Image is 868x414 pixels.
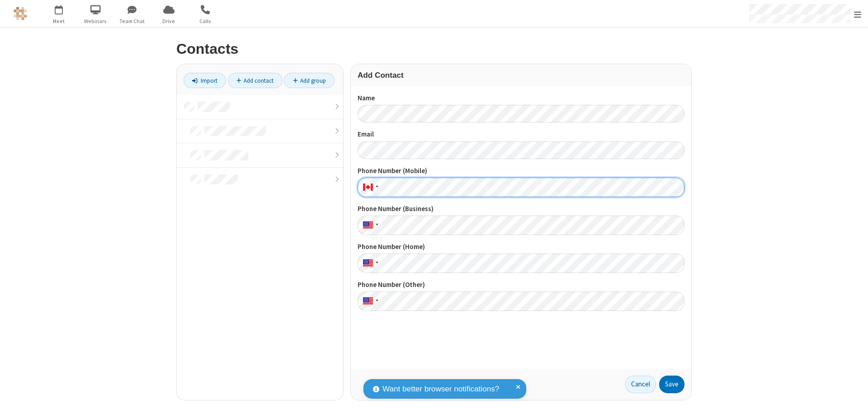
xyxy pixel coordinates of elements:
iframe: Chat [845,390,861,408]
span: Calls [189,17,222,25]
span: Drive [152,17,186,25]
h3: Add Contact [358,71,684,80]
label: Phone Number (Mobile) [358,166,684,176]
div: United States: + 1 [358,254,381,273]
button: Save [659,376,684,394]
span: Want better browser notifications? [382,383,499,395]
h2: Contacts [176,41,692,57]
label: Email [358,129,684,140]
label: Name [358,93,684,103]
img: QA Selenium DO NOT DELETE OR CHANGE [14,7,27,20]
span: Team Chat [115,17,149,25]
label: Phone Number (Business) [358,204,684,214]
label: Phone Number (Other) [358,280,684,290]
a: Import [184,73,226,88]
div: Canada: + 1 [358,178,381,197]
a: Add contact [228,73,283,88]
div: United States: + 1 [358,292,381,311]
div: United States: + 1 [358,216,381,235]
a: Cancel [625,376,656,394]
span: Meet [42,17,76,25]
a: Add group [284,73,335,88]
span: Webinars [79,17,113,25]
label: Phone Number (Home) [358,242,684,252]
